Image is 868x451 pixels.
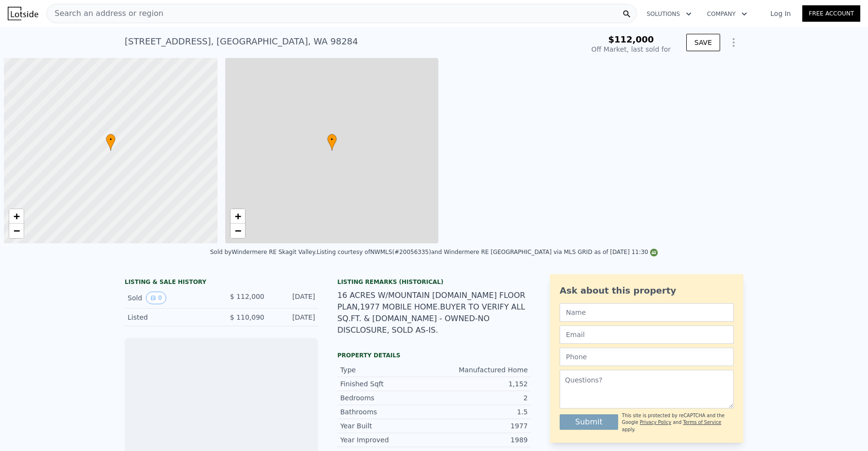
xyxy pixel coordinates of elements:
span: • [106,135,116,144]
button: Submit [560,414,618,430]
div: [DATE] [272,312,315,322]
div: Manufactured Home [434,365,528,375]
div: Type [340,365,434,375]
div: Sold by Windermere RE Skagit Valley . [210,249,317,255]
img: NWMLS Logo [650,249,658,256]
button: Solutions [639,5,699,23]
button: SAVE [686,34,720,51]
div: 1.5 [434,407,528,417]
div: • [327,134,337,151]
input: Phone [560,348,734,366]
div: [STREET_ADDRESS] , [GEOGRAPHIC_DATA] , WA 98284 [125,35,358,48]
span: $112,000 [608,34,654,44]
div: Property details [337,352,531,359]
a: Zoom out [9,224,24,238]
div: Bedrooms [340,393,434,403]
span: • [327,135,337,144]
a: Zoom in [231,209,245,224]
div: Listing courtesy of NWMLS (#20056335) and Windermere RE [GEOGRAPHIC_DATA] via MLS GRID as of [DAT... [317,249,658,255]
div: Ask about this property [560,284,734,297]
div: [DATE] [272,292,315,304]
a: Privacy Policy [640,420,671,425]
div: Listed [128,312,214,322]
a: Free Account [802,5,860,22]
div: Year Built [340,421,434,431]
div: Year Improved [340,435,434,445]
a: Zoom in [9,209,24,224]
img: Lotside [8,7,38,20]
div: LISTING & SALE HISTORY [125,278,318,288]
div: Listing Remarks (Historical) [337,278,531,286]
button: Company [699,5,755,23]
span: + [234,210,241,222]
span: − [14,225,20,237]
span: $ 110,090 [230,313,264,321]
span: Search an address or region [47,8,163,19]
div: 1,152 [434,379,528,389]
input: Name [560,303,734,322]
span: + [14,210,20,222]
div: Finished Sqft [340,379,434,389]
div: • [106,134,116,151]
div: This site is protected by reCAPTCHA and the Google and apply. [622,412,734,433]
a: Log In [759,9,802,18]
a: Terms of Service [683,420,721,425]
div: 2 [434,393,528,403]
div: Off Market, last sold for [592,44,671,54]
div: Bathrooms [340,407,434,417]
input: Email [560,325,734,344]
span: $ 112,000 [230,293,264,300]
a: Zoom out [231,224,245,238]
div: 1989 [434,435,528,445]
div: 16 ACRES W/MOUNTAIN [DOMAIN_NAME] FLOOR PLAN,1977 MOBILE HOME.BUYER TO VERIFY ALL SQ.FT. & [DOMAI... [337,290,531,336]
span: − [234,225,241,237]
button: Show Options [724,33,743,52]
div: 1977 [434,421,528,431]
div: Sold [128,292,214,304]
button: View historical data [146,292,166,304]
